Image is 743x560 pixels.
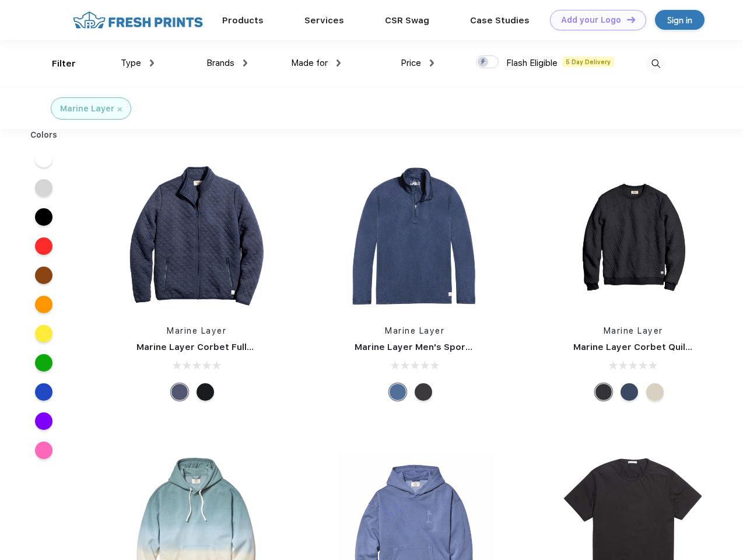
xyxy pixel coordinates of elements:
a: Marine Layer [385,326,444,335]
div: Charcoal [415,383,432,401]
img: filter_cancel.svg [118,107,122,111]
span: Brands [206,58,234,68]
div: Colors [22,129,66,141]
a: Services [304,15,344,26]
span: Made for [291,58,328,68]
a: Marine Layer [604,326,663,335]
div: Navy [171,383,188,401]
div: Marine Layer [60,103,114,115]
img: dropdown.png [150,60,154,66]
div: Add your Logo [561,15,621,25]
span: Type [121,58,141,68]
span: Price [401,58,421,68]
div: Charcoal [595,383,612,401]
div: Deep Denim [389,383,406,401]
div: Filter [52,57,76,71]
a: Sign in [655,10,705,30]
img: DT [627,16,635,23]
span: 5 Day Delivery [562,57,614,67]
img: func=resize&h=266 [337,158,492,313]
a: Marine Layer [167,326,226,335]
img: func=resize&h=266 [119,158,274,313]
a: Marine Layer Men's Sport Quarter Zip [355,342,524,352]
img: desktop_search.svg [646,54,665,73]
img: fo%20logo%202.webp [69,10,206,30]
img: dropdown.png [243,60,247,66]
div: Sign in [667,13,692,27]
div: Navy Heather [621,383,638,401]
a: Products [222,15,264,26]
a: Marine Layer Corbet Full-Zip Jacket [136,342,298,352]
img: dropdown.png [337,60,341,66]
img: dropdown.png [430,60,434,66]
div: Black [197,383,214,401]
a: CSR Swag [385,15,429,26]
span: Flash Eligible [506,58,558,68]
img: func=resize&h=266 [556,158,711,313]
div: Oat Heather [646,383,664,401]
